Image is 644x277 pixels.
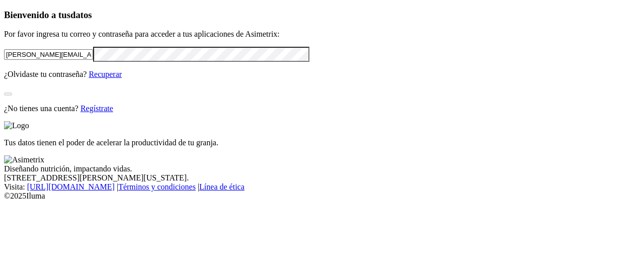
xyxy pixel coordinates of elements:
img: Logo [4,121,29,130]
input: Tu correo [4,49,93,60]
span: datos [70,10,92,20]
a: Términos y condiciones [118,182,196,191]
div: Visita : | | [4,182,640,192]
p: Tus datos tienen el poder de acelerar la productividad de tu granja. [4,138,640,147]
a: Regístrate [80,104,113,113]
a: Línea de ética [199,182,245,191]
p: Por favor ingresa tu correo y contraseña para acceder a tus aplicaciones de Asimetrix: [4,30,640,39]
a: [URL][DOMAIN_NAME] [27,182,115,191]
div: © 2025 Iluma [4,192,640,201]
div: [STREET_ADDRESS][PERSON_NAME][US_STATE]. [4,173,640,182]
a: Recuperar [89,70,122,78]
p: ¿No tienes una cuenta? [4,104,640,113]
div: Diseñando nutrición, impactando vidas. [4,164,640,173]
h3: Bienvenido a tus [4,10,640,21]
img: Asimetrix [4,155,44,164]
p: ¿Olvidaste tu contraseña? [4,70,640,79]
